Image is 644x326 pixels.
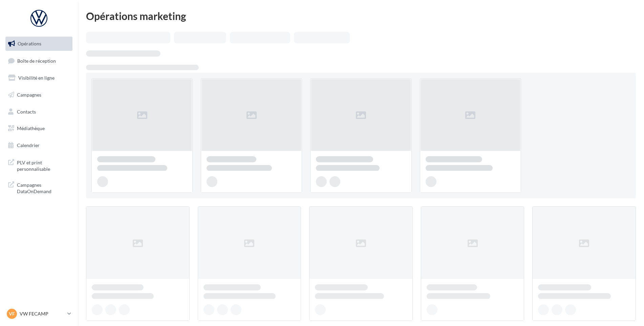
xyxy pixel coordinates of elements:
a: Campagnes DataOnDemand [4,178,74,198]
a: Boîte de réception [4,54,74,68]
a: Visibilité en ligne [4,71,74,85]
span: Campagnes [17,92,41,98]
a: Calendrier [4,138,74,152]
span: Campagnes DataOnDemand [17,180,70,195]
span: Boîte de réception [17,58,56,63]
span: Opérations [18,41,41,46]
a: VF VW FECAMP [5,307,72,320]
a: Médiathèque [4,121,74,136]
a: Campagnes [4,88,74,102]
a: Opérations [4,37,74,51]
div: Opérations marketing [86,11,636,21]
span: PLV et print personnalisable [17,158,70,172]
span: Calendrier [17,142,40,148]
span: VF [9,310,15,317]
span: Médiathèque [17,125,45,131]
span: Contacts [17,108,36,114]
span: Visibilité en ligne [18,75,55,81]
a: Contacts [4,105,74,119]
p: VW FECAMP [20,310,65,317]
a: PLV et print personnalisable [4,155,74,175]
